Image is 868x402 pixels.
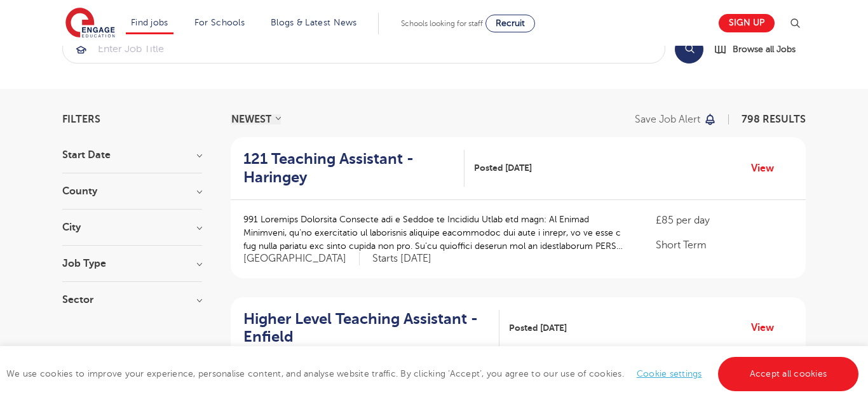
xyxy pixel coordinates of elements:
[509,321,567,335] span: Posted [DATE]
[62,34,665,64] div: Submit
[656,213,793,228] p: £85 per day
[62,295,202,305] h3: Sector
[485,15,535,32] a: Recruit
[656,238,793,253] p: Short Term
[719,14,775,32] a: Sign up
[194,18,245,27] a: For Schools
[496,18,525,28] span: Recruit
[742,114,806,125] span: 798 RESULTS
[243,310,499,347] a: Higher Level Teaching Assistant - Enfield
[635,114,717,124] button: Save job alert
[62,258,202,269] h3: Job Type
[62,150,202,160] h3: Start Date
[243,310,489,347] h2: Higher Level Teaching Assistant - Enfield
[718,357,859,391] a: Accept all cookies
[635,114,700,124] p: Save job alert
[675,35,703,64] button: Search
[63,35,665,63] input: Submit
[243,252,360,265] span: [GEOGRAPHIC_DATA]
[474,161,532,175] span: Posted [DATE]
[372,252,431,265] p: Starts [DATE]
[733,42,796,57] span: Browse all Jobs
[751,160,783,177] a: View
[637,369,702,379] a: Cookie settings
[131,18,168,27] a: Find jobs
[271,18,357,27] a: Blogs & Latest News
[6,369,862,379] span: We use cookies to improve your experience, personalise content, and analyse website traffic. By c...
[243,213,630,253] p: 991 Loremips Dolorsita Consecte adi e Seddoe te Incididu Utlab etd magn: Al Enimad Minimveni, qu’...
[243,150,454,187] h2: 121 Teaching Assistant - Haringey
[62,114,100,124] span: Filters
[243,150,465,187] a: 121 Teaching Assistant - Haringey
[751,319,783,336] a: View
[714,42,806,57] a: Browse all Jobs
[65,8,115,39] img: Engage Education
[62,186,202,196] h3: County
[62,222,202,232] h3: City
[401,19,483,28] span: Schools looking for staff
